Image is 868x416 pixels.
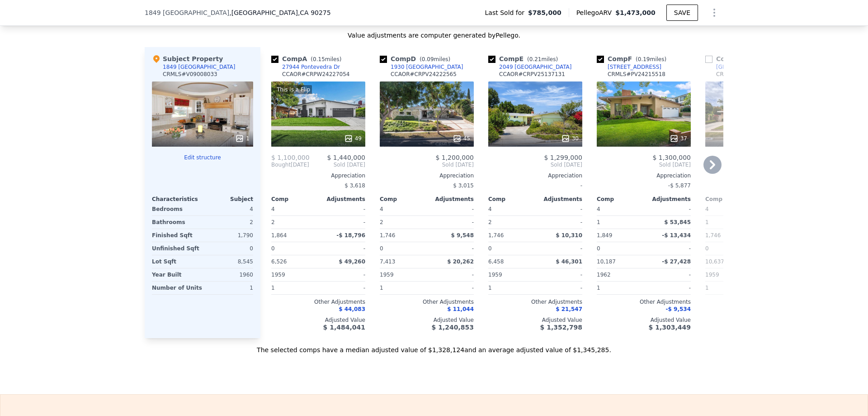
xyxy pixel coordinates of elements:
[204,255,253,268] div: 8,545
[662,232,691,239] span: -$ 13,434
[235,134,250,143] div: 1
[271,258,287,265] span: 6,526
[705,258,724,265] span: 10,637
[380,268,425,281] div: 1959
[705,54,779,63] div: Comp G
[453,182,474,189] span: $ 3,015
[488,196,535,203] div: Comp
[447,306,474,312] span: $ 11,044
[152,196,203,203] div: Characteristics
[339,258,365,265] span: $ 49,260
[229,8,330,17] span: , [GEOGRAPHIC_DATA]
[488,161,582,168] span: Sold [DATE]
[537,216,582,229] div: -
[488,63,572,71] a: 2049 [GEOGRAPHIC_DATA]
[646,268,691,281] div: -
[668,182,691,189] span: -$ 5,877
[320,216,365,229] div: -
[646,203,691,215] div: -
[528,8,561,17] span: $785,000
[537,242,582,255] div: -
[320,282,365,294] div: -
[380,172,474,179] div: Appreciation
[716,71,774,78] div: CRMLS # PV25062751
[597,216,642,229] div: 1
[662,258,691,265] span: -$ 27,428
[271,268,316,281] div: 1959
[646,282,691,294] div: -
[556,232,582,239] span: $ 10,310
[271,196,318,203] div: Comp
[320,268,365,281] div: -
[145,31,723,40] div: Value adjustments are computer generated by Pellego .
[705,216,750,229] div: 1
[652,154,691,161] span: $ 1,300,000
[152,282,202,294] div: Number of Units
[705,4,723,22] button: Show Options
[597,258,616,265] span: 10,187
[597,206,600,212] span: 4
[152,154,253,161] button: Edit structure
[529,56,542,62] span: 0.21
[320,242,365,255] div: -
[666,306,691,312] span: -$ 9,534
[488,206,492,212] span: 4
[705,232,721,239] span: 1,746
[152,242,201,255] div: Unfinished Sqft
[380,161,474,168] span: Sold [DATE]
[524,56,561,62] span: ( miles)
[204,268,253,281] div: 1960
[163,71,217,78] div: CRMLS # V09008033
[488,282,533,294] div: 1
[453,134,470,143] div: 45
[429,216,474,229] div: -
[597,316,691,324] div: Adjusted Value
[380,258,395,265] span: 7,413
[380,216,425,229] div: 2
[336,232,365,239] span: -$ 18,796
[344,182,365,189] span: $ 3,618
[597,172,691,179] div: Appreciation
[597,268,642,281] div: 1962
[597,282,642,294] div: 1
[309,161,365,168] span: Sold [DATE]
[705,316,799,324] div: Adjusted Value
[380,316,474,324] div: Adjusted Value
[327,154,365,161] span: $ 1,440,000
[271,54,345,63] div: Comp A
[380,232,395,239] span: 1,746
[271,161,291,168] span: Bought
[615,9,656,16] span: $1,473,000
[380,282,425,294] div: 1
[429,268,474,281] div: -
[380,206,383,212] span: 4
[152,255,201,268] div: Lot Sqft
[705,63,773,71] a: [GEOGRAPHIC_DATA]
[664,219,691,225] span: $ 53,845
[649,324,691,331] span: $ 1,303,449
[556,306,582,312] span: $ 21,547
[271,161,309,168] div: [DATE]
[705,206,709,212] span: 4
[597,54,670,63] div: Comp F
[380,245,383,252] span: 0
[391,71,457,78] div: CCAOR # CRPV24222565
[535,196,582,203] div: Adjustments
[145,8,229,17] span: 1849 [GEOGRAPHIC_DATA]
[499,71,565,78] div: CCAOR # CRPV25137131
[716,63,773,71] div: [GEOGRAPHIC_DATA]
[608,63,661,71] div: [STREET_ADDRESS]
[271,298,365,306] div: Other Adjustments
[632,56,670,62] span: ( miles)
[488,258,504,265] span: 6,458
[488,298,582,306] div: Other Adjustments
[499,63,572,71] div: 2049 [GEOGRAPHIC_DATA]
[576,8,616,17] span: Pellego ARV
[705,268,750,281] div: 1959
[435,154,474,161] span: $ 1,200,000
[313,56,325,62] span: 0.15
[152,203,201,215] div: Bedrooms
[670,134,687,143] div: 37
[537,203,582,215] div: -
[380,298,474,306] div: Other Adjustments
